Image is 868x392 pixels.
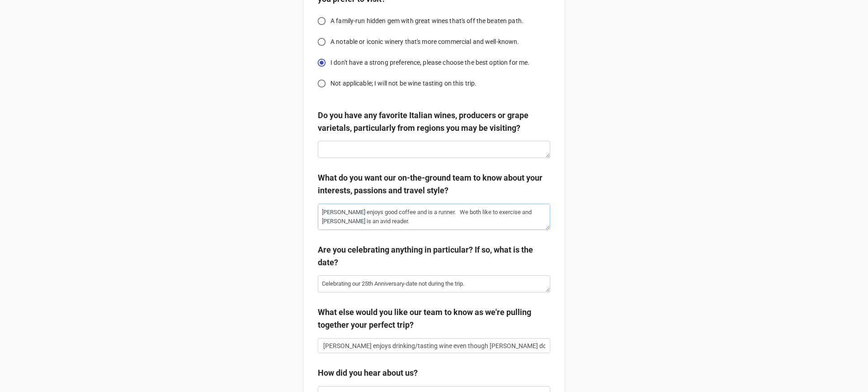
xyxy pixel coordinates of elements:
span: I don't have a strong preference, please choose the best option for me. [330,58,529,67]
label: Do you have any favorite Italian wines, producers or grape varietals, particularly from regions y... [318,109,550,135]
textarea: Celebrating our 25th Anniversary-date not during the trip. [318,275,550,292]
span: Not applicable; I will not be wine tasting on this trip. [330,79,476,88]
label: What do you want our on-the-ground team to know about your interests, passions and travel style? [318,172,550,197]
label: How did you hear about us? [318,367,418,379]
span: A family-run hidden gem with great wines that's off the beaten path. [330,16,524,26]
textarea: [PERSON_NAME] enjoys good coffee and is a runner. We both like to exercise and [PERSON_NAME] is a... [318,204,550,230]
span: A notable or iconic winery that's more commercial and well-known. [330,37,519,47]
label: Are you celebrating anything in particular? If so, what is the date? [318,244,550,269]
label: What else would you like our team to know as we're pulling together your perfect trip? [318,306,550,332]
